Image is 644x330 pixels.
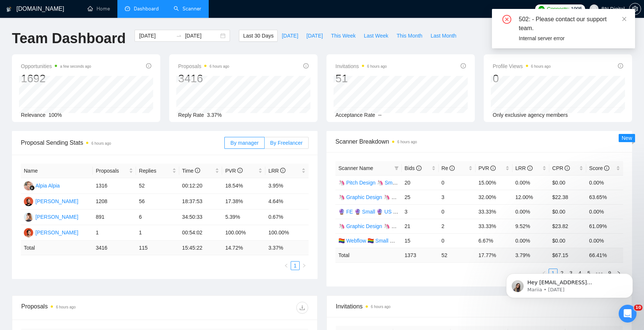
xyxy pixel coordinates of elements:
span: dashboard [125,6,130,11]
span: left [284,263,288,268]
td: 0.67% [265,209,309,225]
td: 0.00% [586,175,623,190]
span: By manager [230,140,258,146]
td: $0.00 [549,175,586,190]
time: 6 hours ago [531,64,551,68]
a: AO[PERSON_NAME] [24,198,78,204]
td: Total [335,248,402,262]
time: 6 hours ago [371,305,391,309]
span: PVR [225,168,243,174]
time: a few seconds ago [60,64,91,68]
div: [PERSON_NAME] [35,213,78,221]
td: 0.00% [512,204,549,219]
a: 1 [291,262,299,270]
td: 0.00% [586,233,623,248]
td: 3 [439,190,476,204]
span: Reply Rate [178,112,204,118]
span: Score [589,165,609,171]
span: Proposals [96,167,127,175]
span: 1995 [571,5,582,13]
td: 34:50:33 [179,209,222,225]
td: 0.00% [512,233,549,248]
span: info-circle [527,166,533,171]
span: 10 [634,305,643,311]
span: info-circle [449,166,455,171]
span: By Freelancer [270,140,303,146]
td: 21 [402,219,439,233]
span: filter [394,166,399,170]
a: AI[PERSON_NAME] [24,229,78,235]
td: 3 [402,204,439,219]
td: 33.33% [476,219,512,233]
div: Alpia Alpia [35,182,60,190]
td: $23.82 [549,219,586,233]
span: close [622,16,627,22]
td: 00:12:20 [179,178,222,194]
button: Last Week [360,30,392,42]
img: AO [24,197,33,206]
td: 18:37:53 [179,194,222,209]
span: Only exclusive agency members [493,112,568,118]
button: right [300,261,309,270]
td: 63.65% [586,190,623,204]
td: 1316 [93,178,136,194]
button: download [296,302,308,314]
td: Total [21,241,93,255]
span: CPR [552,165,570,171]
td: $ 67.15 [549,248,586,262]
td: 115 [136,241,179,255]
span: info-circle [416,166,422,171]
div: Internal server error [519,34,626,42]
div: [PERSON_NAME] [35,197,78,205]
td: 52 [136,178,179,194]
span: info-circle [303,63,309,68]
td: 5.39% [222,209,265,225]
td: 3.79 % [512,248,549,262]
span: LRR [515,165,533,171]
button: [DATE] [278,30,302,42]
span: -- [378,112,382,118]
span: Proposals [178,62,229,71]
div: 51 [335,71,387,86]
td: 15 [402,233,439,248]
button: Last Month [426,30,460,42]
span: Scanner Name [338,165,373,171]
span: info-circle [604,166,609,171]
h1: Team Dashboard [12,30,126,47]
a: 🦄 Graphic Design 🦄 Medium 🦄 Non US [338,223,438,229]
a: 🦄 Graphic Design 🦄 Medium 🦄 US Only [338,194,439,200]
td: 0 [439,204,476,219]
div: 3416 [178,71,229,86]
td: 12.00% [512,190,549,204]
img: VG [24,212,33,222]
div: [PERSON_NAME] [35,228,78,237]
td: 100.00% [265,225,309,241]
td: 25 [402,190,439,204]
td: 20 [402,175,439,190]
span: info-circle [490,166,496,171]
span: Bids [405,165,422,171]
td: 15.00% [476,175,512,190]
td: $0.00 [549,233,586,248]
td: 66.41 % [586,248,623,262]
th: Name [21,164,93,178]
td: 15:45:22 [179,241,222,255]
time: 6 hours ago [367,64,387,68]
li: 1 [291,261,300,270]
span: right [302,263,306,268]
a: VG[PERSON_NAME] [24,214,78,220]
div: 1692 [21,71,91,86]
td: $22.38 [549,190,586,204]
span: Time [182,168,200,174]
img: gigradar-bm.png [29,185,35,190]
span: New [622,135,632,141]
a: homeHome [88,6,110,12]
span: Dashboard [134,6,159,12]
div: Proposals [21,302,165,314]
td: 4.64% [265,194,309,209]
span: info-circle [618,63,623,68]
iframe: Intercom live chat [619,305,637,323]
div: 0 [493,71,551,86]
span: swap-right [176,33,182,39]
